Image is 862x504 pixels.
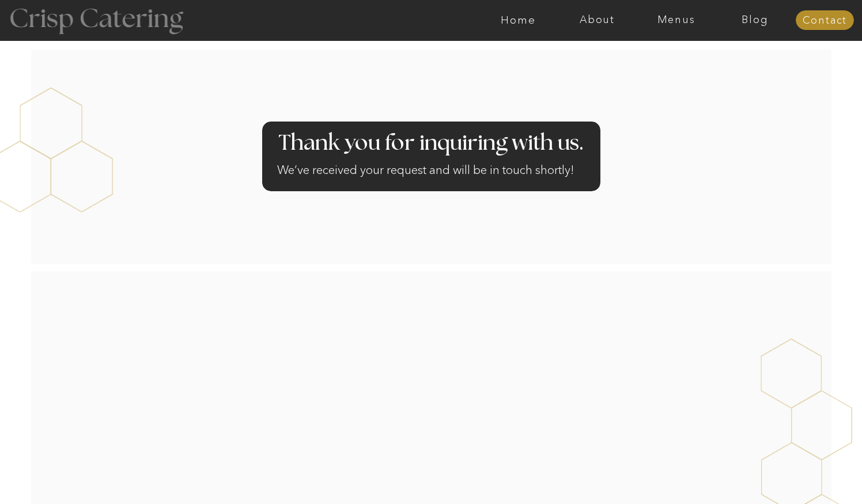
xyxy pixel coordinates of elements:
[637,14,716,26] a: Menus
[479,14,558,26] a: Home
[277,161,585,184] h2: We’ve received your request and will be in touch shortly!
[277,132,585,155] h2: Thank you for inquiring with us.
[796,15,854,26] a: Contact
[716,14,795,26] a: Blog
[558,14,637,26] a: About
